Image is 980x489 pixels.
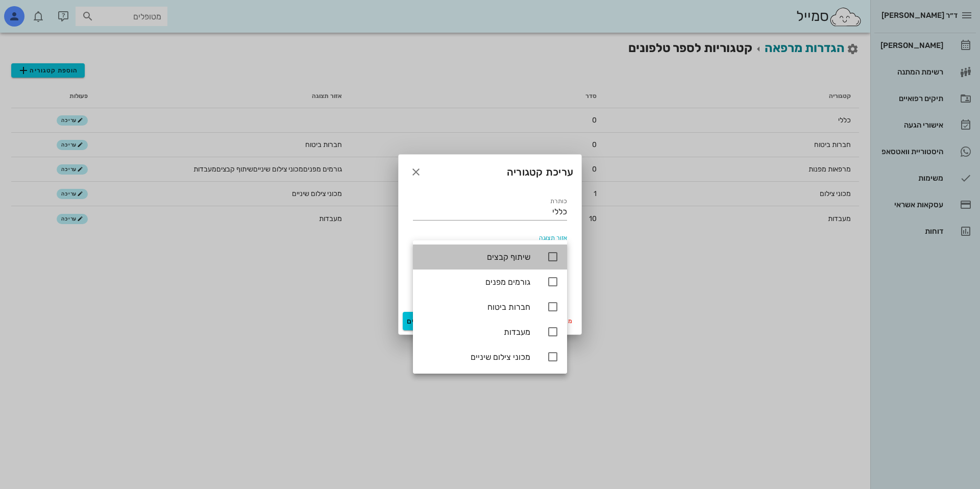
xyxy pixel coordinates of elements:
[539,234,567,242] label: אזור תצוגה
[550,198,567,205] label: כותרת
[421,352,530,362] div: מכוני צילום שיניים
[407,317,453,326] span: שמור שינויים
[421,277,530,287] div: גורמים מפנים
[421,302,530,312] div: חברות ביטוח
[413,240,567,257] div: אזור תצוגה
[421,252,530,262] div: שיתוף קבצים
[403,312,457,330] button: שמור שינויים
[421,327,530,337] div: מעבדות
[399,155,581,189] div: עריכת קטגוריה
